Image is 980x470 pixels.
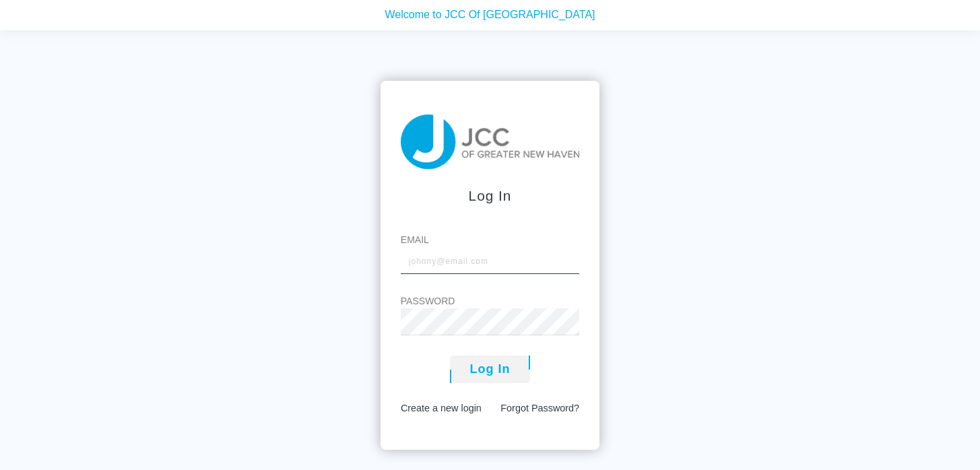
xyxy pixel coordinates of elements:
[401,403,482,413] a: Create a new login
[401,294,579,308] label: Password
[401,247,579,274] input: johnny@email.com
[401,114,579,170] img: taiji-logo.png
[401,233,579,247] label: Email
[500,403,579,413] a: Forgot Password?
[10,3,970,20] p: Welcome to JCC Of [GEOGRAPHIC_DATA]
[401,185,579,206] div: Log In
[450,356,531,383] button: Log In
